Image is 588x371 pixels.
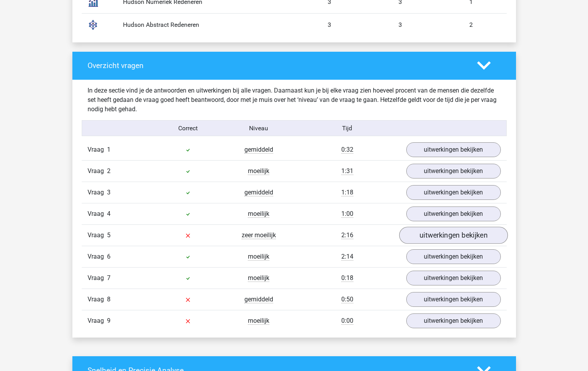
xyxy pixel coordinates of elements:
span: 0:18 [341,274,353,282]
div: 3 [365,20,436,30]
span: gemiddeld [244,146,273,154]
span: moeilijk [248,317,269,325]
span: gemiddeld [244,296,273,303]
span: 7 [107,274,111,282]
span: Vraag [88,273,107,283]
a: uitwerkingen bekijken [406,142,501,157]
div: 2 [436,20,507,30]
a: uitwerkingen bekijken [406,292,501,307]
a: uitwerkingen bekijken [406,249,501,264]
span: moeilijk [248,210,269,218]
span: Vraag [88,252,107,261]
a: uitwerkingen bekijken [406,271,501,285]
span: moeilijk [248,167,269,175]
span: Vraag [88,188,107,197]
img: abstract_reasoning.f18e5316f9ef.svg [83,15,103,35]
span: Vraag [88,231,107,240]
span: Vraag [88,209,107,219]
div: Tijd [294,124,400,133]
a: uitwerkingen bekijken [399,227,507,244]
span: Vraag [88,316,107,325]
span: Vraag [88,295,107,304]
div: 3 [294,20,365,30]
span: moeilijk [248,274,269,282]
span: 1:18 [341,189,353,196]
span: gemiddeld [244,189,273,196]
span: Vraag [88,166,107,176]
span: 2:16 [341,231,353,239]
span: zeer moeilijk [242,231,276,239]
span: 2 [107,167,111,175]
span: 4 [107,210,111,217]
span: 6 [107,253,111,260]
span: 1 [107,146,111,153]
a: uitwerkingen bekijken [406,185,501,200]
div: Hudson Abstract Redeneren [117,20,294,30]
span: 8 [107,296,111,303]
h4: Overzicht vragen [88,61,465,70]
span: Vraag [88,145,107,154]
span: 0:32 [341,146,353,154]
a: uitwerkingen bekijken [406,164,501,178]
span: 0:50 [341,296,353,303]
span: 1:00 [341,210,353,218]
span: 5 [107,231,111,239]
span: moeilijk [248,253,269,261]
span: 1:31 [341,167,353,175]
a: uitwerkingen bekijken [406,206,501,221]
div: Niveau [223,124,294,133]
span: 0:00 [341,317,353,325]
div: In deze sectie vind je de antwoorden en uitwerkingen bij alle vragen. Daarnaast kun je bij elke v... [82,86,507,114]
span: 9 [107,317,111,324]
span: 2:14 [341,253,353,261]
div: Correct [153,124,223,133]
a: uitwerkingen bekijken [406,313,501,328]
span: 3 [107,189,111,196]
